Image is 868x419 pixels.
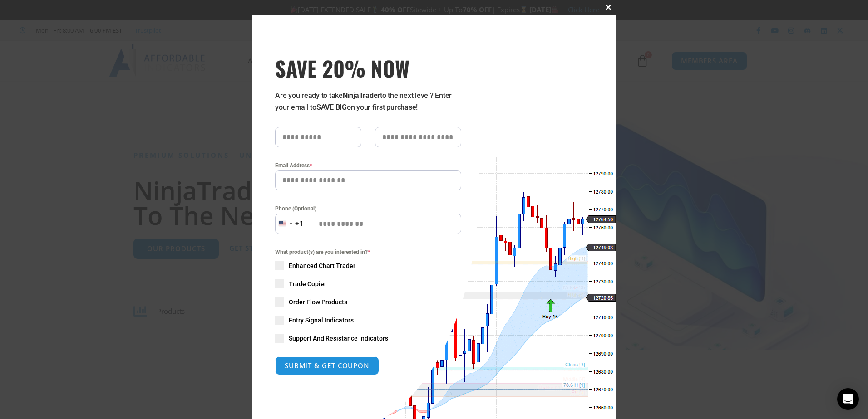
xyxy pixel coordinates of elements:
span: What product(s) are you interested in? [275,248,461,257]
p: Are you ready to take to the next level? Enter your email to on your first purchase! [275,90,461,113]
button: Selected country [275,214,304,234]
label: Entry Signal Indicators [275,316,461,325]
strong: NinjaTrader [343,91,380,100]
div: +1 [295,218,304,230]
span: Order Flow Products [289,297,347,307]
span: SAVE 20% NOW [275,55,461,81]
span: Trade Copier [289,279,326,288]
div: Open Intercom Messenger [837,388,859,410]
label: Phone (Optional) [275,204,461,213]
label: Support And Resistance Indicators [275,334,461,343]
label: Trade Copier [275,279,461,288]
label: Enhanced Chart Trader [275,261,461,270]
button: SUBMIT & GET COUPON [275,356,379,375]
span: Support And Resistance Indicators [289,334,388,343]
label: Order Flow Products [275,297,461,307]
strong: SAVE BIG [316,103,347,112]
span: Entry Signal Indicators [289,316,354,325]
label: Email Address [275,161,461,170]
span: Enhanced Chart Trader [289,261,355,270]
